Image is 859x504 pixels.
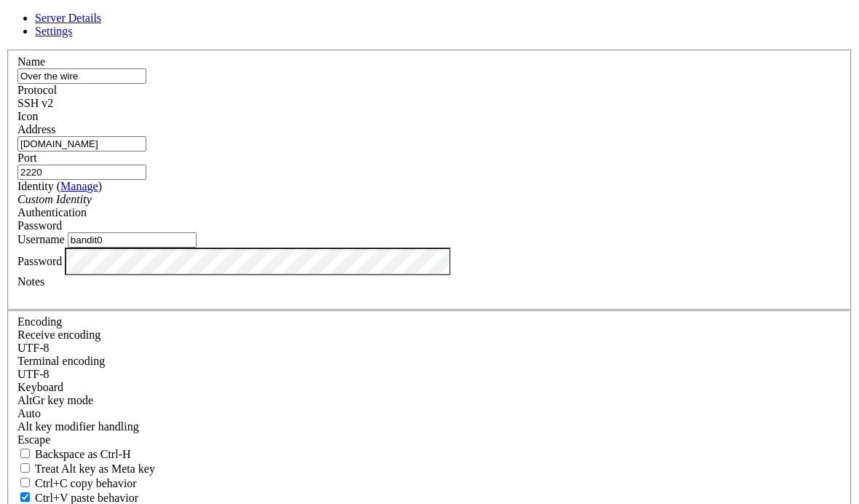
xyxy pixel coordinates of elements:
input: Ctrl+V paste behavior [20,492,30,502]
input: Login Username [68,232,197,248]
div: UTF-8 [17,368,842,381]
label: If true, the backspace should send BS ('\x08', aka ^H). Otherwise the backspace key should send '... [17,448,131,460]
label: Ctrl-C copies if true, send ^C to host if false. Ctrl-Shift-C sends ^C to host if true, copies if... [17,477,137,489]
label: Set the expected encoding for data received from the host. If the encodings do not match, visual ... [17,328,100,341]
a: Server Details [35,12,101,24]
span: SSH v2 [17,97,53,109]
label: Password [17,254,62,267]
div: UTF-8 [17,342,842,355]
label: Keyboard [17,381,63,393]
input: Server Name [17,68,146,84]
a: Manage [60,180,98,192]
label: Username [17,233,65,245]
span: Password [17,219,62,232]
label: The default terminal encoding. ISO-2022 enables character map translations (like graphics maps). ... [17,355,105,367]
label: Icon [17,110,38,122]
a: Settings [35,25,73,37]
label: Address [17,123,55,135]
label: Name [17,55,45,68]
label: Notes [17,275,44,288]
input: Treat Alt key as Meta key [20,463,30,473]
input: Host Name or IP [17,136,146,151]
div: Custom Identity [17,193,842,206]
span: UTF-8 [17,368,50,380]
label: Controls how the Alt key is handled. Escape: Send an ESC prefix. 8-Bit: Add 128 to the typed char... [17,420,139,433]
span: Treat Alt key as Meta key [35,462,155,475]
input: Ctrl+C copy behavior [20,478,30,487]
i: Custom Identity [17,193,92,205]
span: Ctrl+V paste behavior [35,492,138,504]
label: Identity [17,180,102,192]
label: Port [17,151,37,164]
label: Protocol [17,84,57,96]
input: Backspace as Ctrl-H [20,449,30,458]
div: SSH v2 [17,97,842,110]
span: Ctrl+C copy behavior [35,477,137,489]
div: Auto [17,407,842,420]
input: Port Number [17,165,146,180]
label: Encoding [17,315,62,328]
div: Password [17,219,842,232]
label: Whether the Alt key acts as a Meta key or as a distinct Alt key. [17,462,155,475]
span: UTF-8 [17,342,50,354]
label: Authentication [17,206,87,218]
span: Escape [17,433,50,446]
span: Backspace as Ctrl-H [35,448,131,460]
div: Escape [17,433,842,446]
span: Auto [17,407,41,420]
label: Set the expected encoding for data received from the host. If the encodings do not match, visual ... [17,394,93,406]
span: ( ) [57,180,102,192]
label: Ctrl+V pastes if true, sends ^V to host if false. Ctrl+Shift+V sends ^V to host if true, pastes i... [17,492,138,504]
